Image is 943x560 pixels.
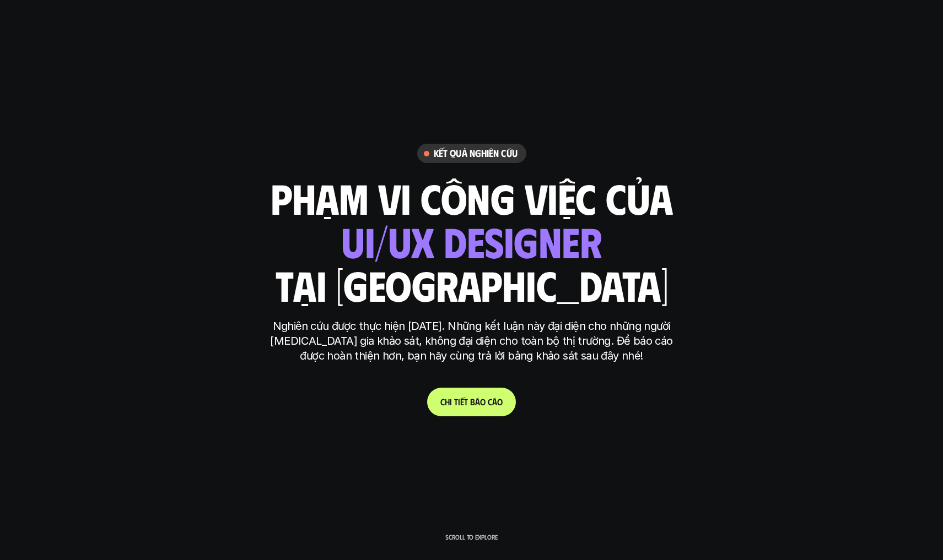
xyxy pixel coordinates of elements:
[454,396,458,407] span: t
[458,396,460,407] span: i
[445,396,450,407] span: h
[440,396,445,407] span: C
[275,262,668,308] h1: tại [GEOGRAPHIC_DATA]
[445,533,498,541] p: Scroll to explore
[271,175,673,221] h1: phạm vi công việc của
[470,396,475,407] span: b
[475,396,480,407] span: á
[488,396,492,407] span: c
[497,396,503,407] span: o
[434,147,518,160] h6: Kết quả nghiên cứu
[464,396,468,407] span: t
[450,396,452,407] span: i
[480,396,486,407] span: o
[492,396,497,407] span: á
[265,319,678,363] p: Nghiên cứu được thực hiện [DATE]. Những kết luận này đại diện cho những người [MEDICAL_DATA] gia ...
[460,396,464,407] span: ế
[427,388,516,416] a: Chitiếtbáocáo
